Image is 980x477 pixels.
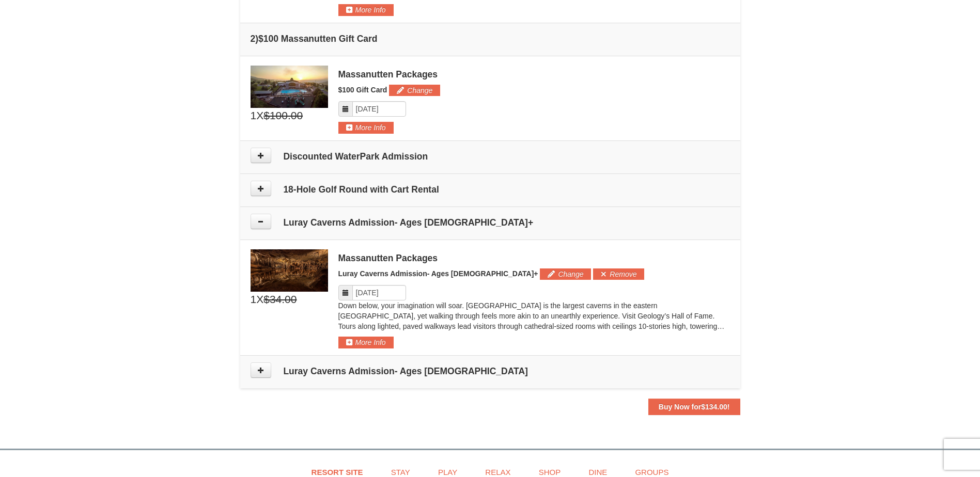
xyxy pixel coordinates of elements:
span: X [256,292,263,307]
h4: Luray Caverns Admission- Ages [DEMOGRAPHIC_DATA]+ [251,217,730,228]
button: Remove [593,268,644,280]
span: 1 [251,108,257,123]
h4: 18-Hole Golf Round with Cart Rental [251,184,730,195]
span: Luray Caverns Admission- Ages [DEMOGRAPHIC_DATA]+ [338,269,538,278]
button: Change [540,268,591,280]
button: More Info [338,122,394,133]
button: More Info [338,337,394,348]
span: X [256,108,263,123]
span: $100 Gift Card [338,86,387,94]
button: Change [389,85,440,96]
button: More Info [338,4,394,15]
div: Massanutten Packages [338,69,730,79]
span: $100.00 [263,108,303,123]
span: $134.00 [701,403,727,411]
span: $34.00 [263,292,297,307]
h4: Discounted WaterPark Admission [251,151,730,162]
button: Buy Now for$134.00! [648,399,740,415]
span: 1 [251,292,257,307]
h4: 2 $100 Massanutten Gift Card [251,34,730,44]
div: Massanutten Packages [338,253,730,263]
span: ) [255,34,258,44]
img: 6619879-1.jpg [251,66,328,108]
p: Down below, your imagination will soar. [GEOGRAPHIC_DATA] is the largest caverns in the eastern [... [338,300,730,331]
h4: Luray Caverns Admission- Ages [DEMOGRAPHIC_DATA] [251,366,730,376]
strong: Buy Now for ! [659,403,730,411]
img: 6619879-48-e684863c.jpg [251,249,328,292]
